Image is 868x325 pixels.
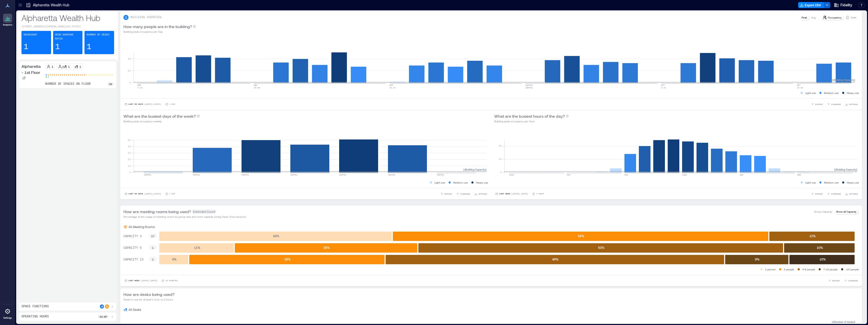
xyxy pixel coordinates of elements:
[798,2,824,8] button: Export CSV
[847,91,859,95] p: Heavy use
[123,235,142,238] text: CAPACITY 3
[824,180,839,185] p: Medium use
[123,113,196,119] p: What are the busiest days of the week?
[109,82,112,86] p: 36
[849,192,858,195] span: OPTIONS
[123,258,143,261] text: CAPACITY 13
[388,174,395,176] text: [DATE]
[811,15,816,19] p: Avg
[444,192,452,195] span: EXPORT
[439,191,453,196] button: EXPORT
[123,30,196,34] p: Building peak occupancy per Day
[128,138,131,141] tspan: 50
[536,192,544,195] p: 1 Hour
[814,210,832,214] p: Group Capacity
[624,174,628,176] text: 8am
[144,174,151,176] text: [DATE]
[128,151,131,154] tspan: 30
[86,33,109,37] p: Number of Desks
[169,103,175,106] p: 1 Day
[832,279,840,282] span: EXPORT
[831,103,841,106] span: COMPARE
[52,65,53,69] p: 1
[273,234,279,238] text: 34 %
[801,15,807,19] p: Peak
[802,267,815,271] p: 4-6 people
[453,180,468,185] p: Medium use
[455,191,471,196] button: COMPARE
[494,113,565,119] p: What are the busiest hours of the day?
[765,267,776,271] p: 1 person
[21,63,43,75] p: Alpharetta - 1st Floor
[797,84,801,86] text: OCT
[339,174,346,176] text: [DATE]
[797,174,801,176] text: 8pm
[509,174,514,176] text: 12am
[478,192,487,195] span: OPTIONS
[123,191,162,196] button: Last 90 Days |[DATE]-[DATE]
[500,171,502,174] tspan: 0
[128,145,131,148] tspan: 40
[123,278,158,283] button: Last Week |[DATE]-[DATE]
[389,84,393,86] text: SEP
[68,65,70,69] p: 1
[254,84,258,86] text: SEP
[847,180,859,185] p: Heavy use
[123,119,200,123] p: Building peak occupancy weekly
[128,225,155,229] p: All Meeting Rooms
[843,278,859,283] button: COMPARE
[819,257,826,261] text: 10 %
[805,180,816,185] p: Light use
[805,91,816,95] p: Light use
[849,103,858,106] span: OPTIONS
[844,191,859,196] button: OPTIONS
[389,87,396,89] text: 21-27
[810,191,824,196] button: EXPORT
[810,102,824,107] button: EXPORT
[3,316,12,319] p: Settings
[525,84,533,86] text: [DATE]
[21,25,114,29] p: [STREET_ADDRESS][PERSON_NAME][US_STATE]
[809,234,816,238] text: 12 %
[62,65,63,69] p: /
[128,164,131,167] tspan: 10
[55,33,81,41] p: Desk-sharing ratio
[86,42,91,52] p: 1
[128,308,141,312] p: All Desks
[682,174,687,176] text: 12pm
[242,174,249,176] text: [DATE]
[192,210,216,214] span: Extended Count
[851,15,856,19] p: Visits
[137,84,141,86] text: SEP
[828,15,841,19] p: Occupancy
[824,91,839,95] p: Medium use
[123,24,192,30] p: How many people are in the building?
[437,174,444,176] text: [DATE]
[2,305,14,321] a: Settings
[815,192,823,195] span: EXPORT
[21,304,49,309] p: Space Functions
[494,191,529,196] button: Last Week |[DATE]-[DATE]
[598,246,604,249] text: 53 %
[476,180,488,185] p: Heavy use
[128,69,131,72] tspan: 20
[846,267,859,271] p: >10 people
[100,315,107,319] p: 8a - 6p
[323,246,330,249] text: 26 %
[79,65,81,69] p: 1
[831,192,841,195] span: COMPARE
[194,246,200,249] text: 11 %
[460,192,470,195] span: COMPARE
[24,42,28,52] p: 1
[755,257,759,261] text: 9 %
[578,234,584,238] text: 54 %
[661,87,666,89] text: 5-11
[169,192,175,195] p: 1 Day
[131,15,161,19] p: BUILDING OVERVIEW
[784,267,794,271] p: 2 people
[661,84,665,86] text: OCT
[172,257,177,261] text: 4 %
[45,82,91,86] p: number of spaces on floor
[193,174,200,176] text: [DATE]
[1,12,14,28] a: Analytics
